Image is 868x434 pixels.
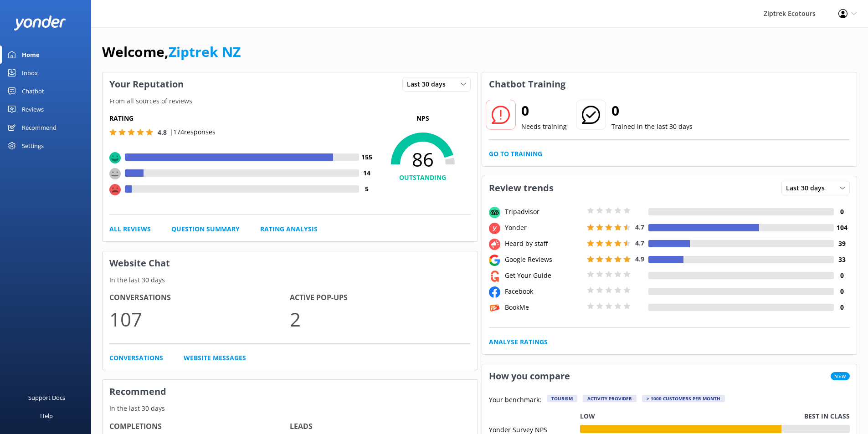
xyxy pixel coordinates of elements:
div: Recommend [22,118,56,137]
p: From all sources of reviews [103,96,478,106]
span: 86 [375,148,471,171]
div: Yonder Survey NPS [489,425,580,433]
h4: OUTSTANDING [375,173,471,183]
div: Yonder [503,223,585,233]
span: 4.7 [635,239,644,247]
a: Go to Training [489,149,542,159]
div: Facebook [503,286,585,296]
p: Your benchmark: [489,395,541,406]
h4: Active Pop-ups [290,292,470,304]
h1: Welcome, [102,41,241,63]
h4: 14 [359,168,375,178]
div: Home [22,46,40,64]
div: Settings [22,137,44,155]
a: All Reviews [109,224,151,234]
img: yonder-white-logo.png [14,15,66,31]
span: 4.7 [635,223,644,231]
h4: Conversations [109,292,290,304]
a: Question Summary [171,224,240,234]
span: Last 30 days [407,79,451,89]
h3: Chatbot Training [482,72,572,96]
h4: 33 [834,255,850,265]
h4: 104 [834,223,850,233]
p: | 174 responses [169,127,216,137]
h4: 5 [359,184,375,194]
h3: Recommend [103,380,478,403]
p: NPS [375,113,471,123]
div: Activity Provider [583,395,637,402]
div: Inbox [22,64,38,82]
h4: 155 [359,152,375,162]
h4: 0 [834,207,850,217]
div: Reviews [22,100,44,118]
p: Best in class [804,411,850,421]
div: Help [40,407,53,425]
h3: How you compare [482,364,577,388]
h4: Leads [290,421,470,433]
h5: Rating [109,113,375,123]
div: Get Your Guide [503,271,585,281]
div: Support Docs [28,388,65,407]
div: Tourism [547,395,577,402]
div: Heard by staff [503,239,585,249]
p: Needs training [521,122,567,132]
p: 107 [109,304,290,334]
h4: 0 [834,302,850,312]
a: Ziptrek NZ [169,42,241,61]
h3: Website Chat [103,251,478,275]
div: Tripadvisor [503,207,585,217]
h4: 39 [834,239,850,249]
a: Rating Analysis [260,224,318,234]
div: Chatbot [22,82,44,100]
h4: 0 [834,286,850,296]
p: Trained in the last 30 days [611,122,693,132]
a: Conversations [109,353,163,363]
div: Google Reviews [503,255,585,265]
p: Low [580,411,595,421]
h2: 0 [611,100,693,122]
span: New [831,372,850,380]
div: BookMe [503,302,585,312]
h4: Completions [109,421,290,433]
p: 2 [290,304,470,334]
span: Last 30 days [786,183,830,193]
h3: Review trends [482,176,560,200]
h2: 0 [521,100,567,122]
span: 4.8 [158,128,167,137]
div: > 1000 customers per month [642,395,725,402]
p: In the last 30 days [103,275,478,285]
h3: Your Reputation [103,72,190,96]
a: Analyse Ratings [489,337,548,347]
h4: 0 [834,271,850,281]
a: Website Messages [184,353,246,363]
p: In the last 30 days [103,403,478,414]
span: 4.9 [635,255,644,263]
